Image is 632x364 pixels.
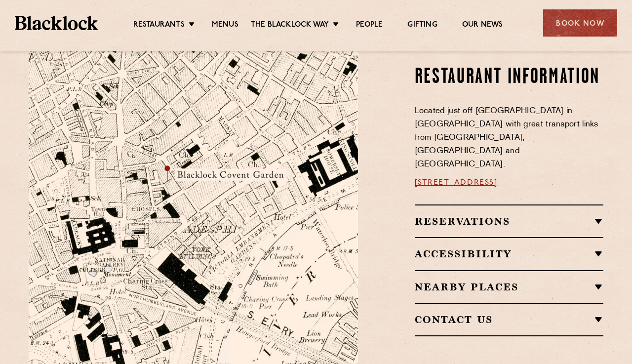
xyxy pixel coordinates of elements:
div: Book Now [543,9,617,37]
a: The Blacklock Way [251,20,329,31]
h2: Contact Us [415,314,604,325]
span: Located just off [GEOGRAPHIC_DATA] in [GEOGRAPHIC_DATA] with great transport links from [GEOGRAPH... [415,107,598,168]
a: People [356,20,383,31]
h2: Restaurant information [415,65,604,90]
a: Gifting [407,20,437,31]
a: Restaurants [133,20,185,31]
h2: Nearby Places [415,281,604,293]
h2: Accessibility [415,248,604,260]
img: BL_Textured_Logo-footer-cropped.svg [15,16,98,30]
a: Our News [462,20,503,31]
h2: Reservations [415,215,604,227]
a: [STREET_ADDRESS] [415,179,498,187]
a: Menus [212,20,238,31]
